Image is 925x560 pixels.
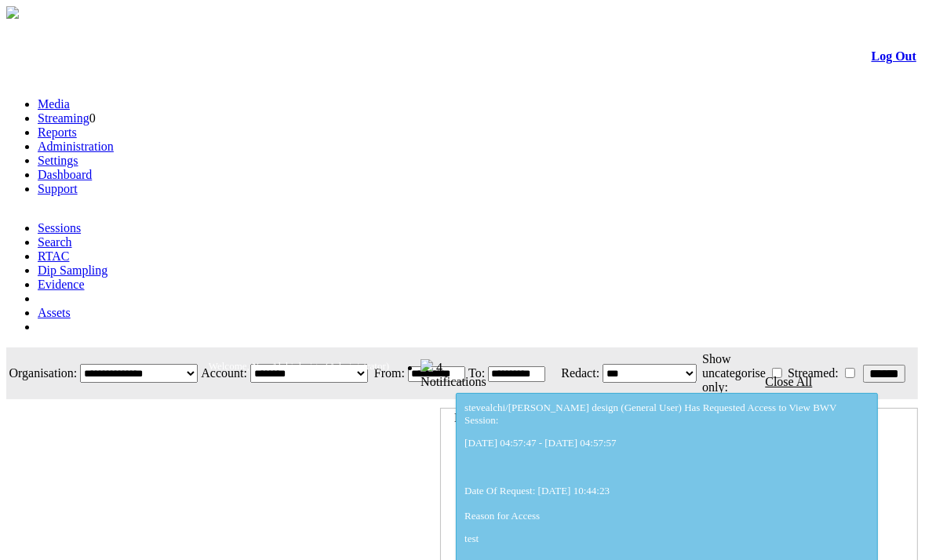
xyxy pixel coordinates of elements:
a: Close All [765,375,812,388]
p: [DATE] 04:57:47 - [DATE] 04:57:57 [464,437,869,449]
span: Welcome, Nav Alchi design (Administrator) [209,360,389,372]
img: bell25.png [421,359,433,372]
span: 4 [436,361,442,374]
a: Dashboard [38,168,92,181]
a: Settings [38,154,78,167]
a: Sessions [38,221,81,235]
a: Support [38,182,78,195]
a: Administration [38,140,114,153]
td: Organisation: [8,349,78,398]
a: Reports [38,125,77,139]
td: Account: [200,349,248,398]
a: RTAC [38,249,69,263]
span: 0 [89,111,96,125]
a: Streaming [38,111,89,125]
a: Evidence [38,278,85,291]
p: test [464,533,869,545]
img: arrow-3.png [6,6,19,19]
a: Dip Sampling [38,264,107,277]
a: Search [38,235,72,249]
a: Media [38,97,70,111]
a: Assets [38,306,71,319]
div: Notifications [421,375,886,389]
a: Log Out [872,49,916,63]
